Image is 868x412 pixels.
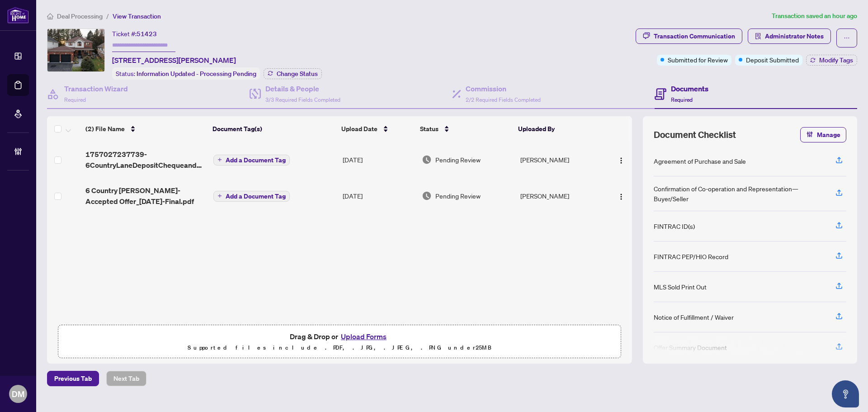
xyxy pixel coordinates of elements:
button: Upload Forms [338,331,389,342]
span: Drag & Drop orUpload FormsSupported files include .PDF, .JPG, .JPEG, .PNG under25MB [58,325,621,359]
span: Change Status [277,71,318,77]
p: Supported files include .PDF, .JPG, .JPEG, .PNG under 25 MB [64,342,615,353]
li: / [106,11,109,21]
td: [DATE] [339,178,418,214]
h4: Transaction Wizard [64,83,128,94]
div: FINTRAC PEP/HIO Record [654,251,728,261]
span: plus [217,157,222,162]
h4: Details & People [265,83,340,94]
span: Drag & Drop or [290,331,389,342]
span: Required [64,96,86,103]
th: (2) File Name [82,116,209,142]
span: DM [12,388,24,400]
button: Administrator Notes [748,28,831,44]
button: Add a Document Tag [213,190,290,202]
span: 6 Country [PERSON_NAME]-Accepted Offer_[DATE]-Final.pdf [85,185,206,207]
th: Document Tag(s) [209,116,337,142]
span: home [47,13,53,19]
div: FINTRAC ID(s) [654,221,695,231]
td: [DATE] [339,142,418,178]
span: 51423 [137,30,157,38]
button: Previous Tab [47,371,99,386]
button: Modify Tags [806,55,857,66]
span: View Transaction [113,12,161,20]
span: Pending Review [435,191,481,201]
button: Next Tab [106,371,146,386]
button: Logo [614,189,628,203]
div: Notice of Fulfillment / Waiver [654,312,734,322]
span: ellipsis [844,35,850,41]
div: Transaction Communication [654,29,735,43]
span: Add a Document Tag [226,157,286,163]
article: Transaction saved an hour ago [772,11,857,21]
h4: Documents [671,83,708,94]
td: [PERSON_NAME] [517,142,604,178]
span: Administrator Notes [765,29,824,43]
img: Logo [618,193,625,200]
div: Ticket #: [112,28,157,39]
span: Pending Review [435,155,481,165]
button: Add a Document Tag [213,155,290,166]
span: Add a Document Tag [226,193,286,199]
span: Status [420,124,439,134]
th: Upload Date [338,116,416,142]
img: IMG-S12373403_1.jpg [47,29,104,71]
span: Previous Tab [54,371,92,386]
img: Document Status [422,155,432,165]
span: Manage [817,128,840,142]
div: Status: [112,67,260,80]
span: Modify Tags [819,57,853,63]
span: Document Checklist [654,128,736,141]
span: [STREET_ADDRESS][PERSON_NAME] [112,55,236,66]
span: plus [217,194,222,198]
span: Deposit Submitted [746,55,799,65]
button: Open asap [832,380,859,407]
span: Deal Processing [57,12,103,20]
span: 2/2 Required Fields Completed [466,96,541,103]
span: Upload Date [341,124,377,134]
img: logo [7,7,29,24]
button: Logo [614,152,628,167]
img: Document Status [422,191,432,201]
span: 1757027237739-6CountryLaneDepositChequeandSlip.pdf [85,149,206,170]
th: Uploaded By [514,116,601,142]
span: 3/3 Required Fields Completed [265,96,340,103]
th: Status [416,116,515,142]
div: Confirmation of Co-operation and Representation—Buyer/Seller [654,184,825,204]
span: (2) File Name [85,124,125,134]
span: Submitted for Review [668,55,728,65]
span: Information Updated - Processing Pending [137,70,256,78]
span: Required [671,96,693,103]
h4: Commission [466,83,541,94]
span: solution [755,33,761,39]
button: Manage [800,127,846,142]
div: MLS Sold Print Out [654,282,707,292]
div: Agreement of Purchase and Sale [654,156,746,166]
button: Add a Document Tag [213,154,290,166]
img: Logo [618,157,625,164]
td: [PERSON_NAME] [517,178,604,214]
button: Change Status [264,68,322,79]
button: Transaction Communication [636,28,742,44]
button: Add a Document Tag [213,191,290,202]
